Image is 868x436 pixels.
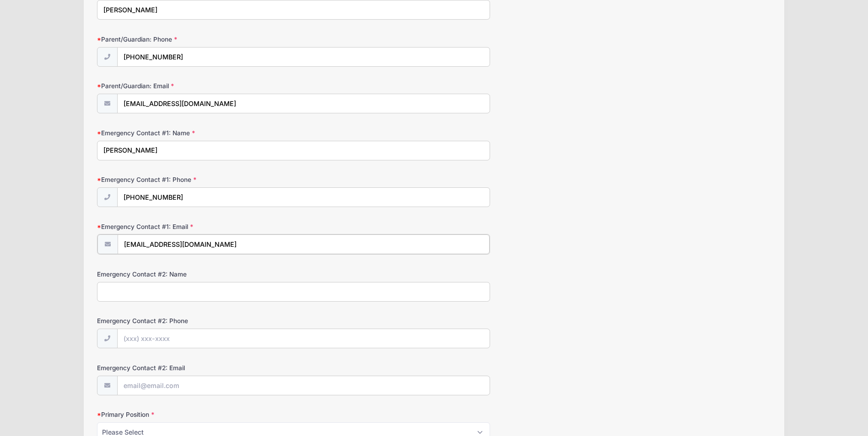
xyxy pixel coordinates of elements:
input: (xxx) xxx-xxxx [117,187,491,207]
label: Emergency Contact #1: Name [97,128,322,138]
input: email@email.com [117,376,491,395]
input: email@email.com [118,234,490,254]
label: Emergency Contact #2: Email [97,363,322,372]
input: (xxx) xxx-xxxx [117,47,491,67]
label: Primary Position [97,410,322,419]
label: Emergency Contact #2: Name [97,270,322,279]
input: (xxx) xxx-xxxx [117,329,491,348]
input: email@email.com [117,94,491,113]
label: Parent/Guardian: Email [97,81,322,90]
label: Parent/Guardian: Phone [97,35,322,44]
label: Emergency Contact #1: Email [97,222,322,231]
label: Emergency Contact #2: Phone [97,316,322,325]
label: Emergency Contact #1: Phone [97,175,322,184]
